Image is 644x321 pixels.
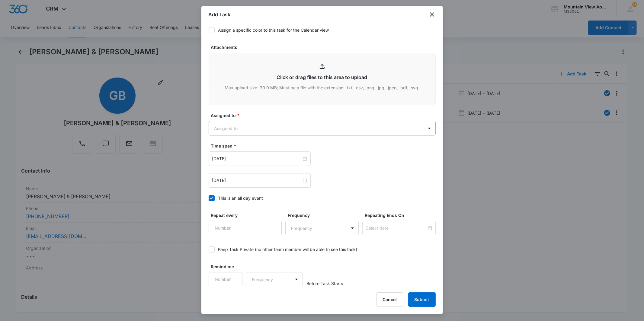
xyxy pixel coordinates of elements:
[376,292,403,307] button: Cancel
[211,44,438,50] label: Attachments
[366,225,427,231] input: Select date
[408,292,436,307] button: Submit
[212,155,302,162] input: May 16, 2023
[211,143,438,149] label: Time span
[218,246,357,253] div: Keep Task Private (no other team member will be able to see this task)
[428,11,436,18] button: close
[209,11,231,18] h1: Add Task
[212,177,302,184] input: May 16, 2023
[365,212,438,218] label: Repeating Ends On
[306,280,343,287] span: Before Task Starts
[211,263,245,270] label: Remind me
[209,27,436,33] label: Assign a specific color to this task for the Calendar view
[218,195,263,201] div: This is an all day event
[211,212,284,218] label: Repeat every
[288,212,361,218] label: Frequency
[211,112,438,119] label: Assigned to
[209,221,282,235] input: Number
[209,272,243,287] input: Number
